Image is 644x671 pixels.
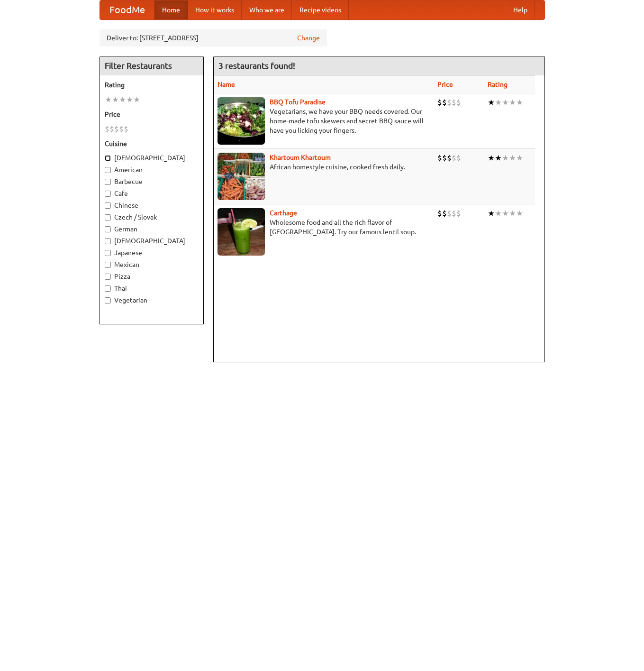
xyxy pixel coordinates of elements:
input: Japanese [105,250,111,256]
a: Home [154,0,188,19]
a: Recipe videos [292,0,349,19]
li: $ [447,208,452,219]
li: ★ [502,208,509,219]
li: $ [437,153,442,163]
li: ★ [495,97,502,108]
input: [DEMOGRAPHIC_DATA] [105,155,111,161]
a: Carthage [270,209,297,217]
input: American [105,167,111,173]
a: BBQ Tofu Paradise [270,98,326,106]
label: Thai [105,284,199,293]
div: Deliver to: [STREET_ADDRESS] [100,29,327,46]
input: [DEMOGRAPHIC_DATA] [105,238,111,244]
label: Czech / Slovak [105,212,199,222]
li: $ [442,208,447,219]
label: Mexican [105,260,199,269]
li: ★ [502,97,509,108]
a: FoodMe [100,0,154,19]
label: Barbecue [105,177,199,186]
li: $ [452,97,456,108]
li: ★ [133,94,140,105]
li: ★ [112,94,119,105]
p: Wholesome food and all the rich flavor of [GEOGRAPHIC_DATA]. Try our famous lentil soup. [218,218,430,237]
label: [DEMOGRAPHIC_DATA] [105,153,199,163]
li: ★ [126,94,133,105]
li: $ [447,97,452,108]
input: Chinese [105,202,111,209]
li: ★ [488,208,495,219]
img: carthage.jpg [218,208,265,256]
a: Price [437,81,453,88]
input: Pizza [105,274,111,280]
li: $ [452,208,456,219]
a: Name [218,81,235,88]
label: Cafe [105,189,199,198]
li: ★ [516,153,523,163]
li: ★ [119,94,126,105]
li: ★ [495,208,502,219]
li: $ [447,153,452,163]
li: ★ [502,153,509,163]
li: $ [452,153,456,163]
p: Vegetarians, we have your BBQ needs covered. Our home-made tofu skewers and secret BBQ sauce will... [218,107,430,135]
h5: Cuisine [105,139,199,148]
input: German [105,226,111,232]
li: ★ [509,153,516,163]
li: ★ [105,94,112,105]
li: ★ [509,97,516,108]
img: tofuparadise.jpg [218,97,265,145]
a: Who we are [242,0,292,19]
input: Thai [105,285,111,292]
label: Vegetarian [105,295,199,305]
a: How it works [188,0,242,19]
li: ★ [488,153,495,163]
input: Barbecue [105,179,111,185]
li: $ [119,124,124,134]
li: ★ [509,208,516,219]
li: ★ [516,97,523,108]
li: ★ [488,97,495,108]
a: Change [297,33,320,43]
li: $ [437,97,442,108]
li: $ [105,124,109,134]
li: ★ [516,208,523,219]
li: $ [442,97,447,108]
p: African homestyle cuisine, cooked fresh daily. [218,162,430,172]
li: $ [442,153,447,163]
input: Mexican [105,262,111,268]
li: $ [456,153,461,163]
input: Cafe [105,191,111,197]
img: khartoum.jpg [218,153,265,200]
li: $ [437,208,442,219]
ng-pluralize: 3 restaurants found! [218,61,295,70]
label: American [105,165,199,175]
li: $ [114,124,119,134]
label: Pizza [105,272,199,281]
h5: Rating [105,80,199,90]
label: [DEMOGRAPHIC_DATA] [105,236,199,246]
input: Vegetarian [105,297,111,303]
input: Czech / Slovak [105,214,111,221]
h5: Price [105,110,199,119]
a: Rating [488,81,508,88]
label: German [105,224,199,234]
a: Help [506,0,535,19]
li: $ [456,208,461,219]
li: $ [124,124,128,134]
label: Chinese [105,201,199,210]
label: Japanese [105,248,199,257]
li: ★ [495,153,502,163]
a: Khartoum Khartoum [270,154,331,161]
li: $ [109,124,114,134]
h4: Filter Restaurants [100,56,203,75]
li: $ [456,97,461,108]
